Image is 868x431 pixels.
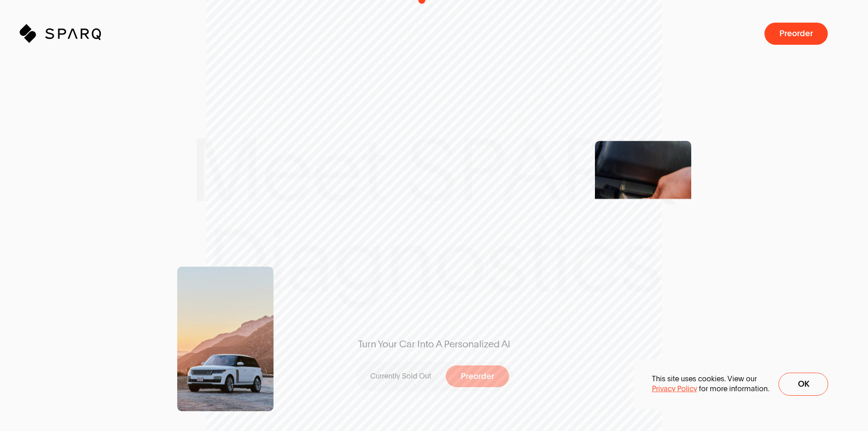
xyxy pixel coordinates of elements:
img: SPARQ Diagnostics being inserting into an OBD Port [595,141,691,286]
span: Turn Your Car Into A Personalized AI [358,337,510,350]
button: Ok [778,373,828,396]
span: Turn Your Car Into A Personalized AI [339,337,529,350]
span: Preorder [461,372,494,381]
span: Ok [798,380,809,388]
button: Preorder [446,365,509,388]
button: Preorder a SPARQ Diagnostics Device [764,23,828,45]
a: Privacy Policy [652,384,697,394]
p: Currently Sold Out [370,371,431,381]
img: SPARQ app open in an iPhone on the Table [38,133,134,278]
img: Product Shot of a SPARQ Diagnostics Device [734,237,830,321]
span: Preorder [779,29,813,38]
p: This site uses cookies. View our for more information. [652,374,769,394]
img: Range Rover Scenic Shot [177,266,274,411]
